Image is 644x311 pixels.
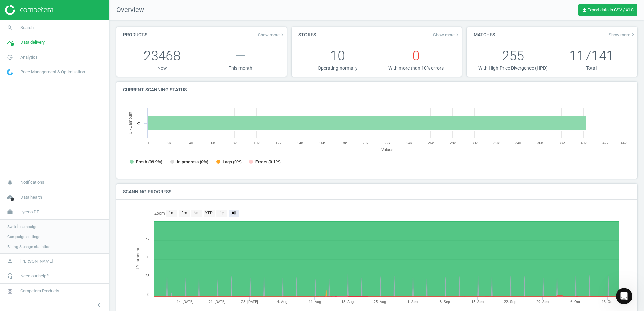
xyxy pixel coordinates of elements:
tspan: 13. Oct [602,300,614,304]
text: 36k [537,141,543,145]
span: Search [20,25,34,31]
p: 117141 [552,46,631,65]
text: 18k [341,141,347,145]
i: cloud_done [4,191,17,204]
tspan: 14. [DATE] [176,300,193,304]
p: Operating normally [298,65,377,71]
tspan: 29. Sep [536,300,549,304]
i: keyboard_arrow_right [630,32,636,37]
span: Analytics [20,54,38,60]
i: pie_chart_outlined [4,51,17,64]
i: keyboard_arrow_right [455,32,460,37]
tspan: 11. Aug [309,300,321,304]
span: [PERSON_NAME] [20,258,53,264]
tspan: Errors (0.1%) [255,160,281,164]
tspan: 25. Aug [374,300,386,304]
text: Zoom [154,211,165,216]
i: get_app [582,7,587,13]
text: 0 [147,292,149,297]
text: 4k [189,141,193,145]
text: YTD [205,211,213,215]
text: 26k [428,141,434,145]
i: keyboard_arrow_right [280,32,285,37]
tspan: In progress (0%) [177,160,208,164]
span: Switch campaign [7,224,37,229]
text: 50 [145,255,149,260]
i: chevron_left [95,301,103,309]
a: Show morekeyboard_arrow_right [609,32,636,37]
img: wGWNvw8QSZomAAAAABJRU5ErkJggg== [7,69,13,75]
p: With High Price Divergence (HPD) [474,65,552,71]
tspan: Fresh (99.9%) [136,160,162,164]
p: This month [201,65,280,71]
span: Price Management & Optimization [20,69,85,75]
h4: Matches [467,27,502,43]
i: notifications [4,176,17,189]
h4: Stores [292,27,323,43]
text: 34k [515,141,521,145]
span: Campaign settings [7,234,40,239]
text: 38k [559,141,565,145]
tspan: 8. Sep [440,300,450,304]
text: 6k [211,141,215,145]
span: Export data in CSV / XLS [582,7,634,13]
button: get_appExport data in CSV / XLS [578,4,637,16]
tspan: 22. Sep [504,300,516,304]
text: 12k [275,141,281,145]
span: Billing & usage statistics [7,244,50,249]
i: headset_mic [4,270,17,282]
text: 0 [136,122,141,124]
h4: Current scanning status [116,82,193,98]
span: — [235,48,246,64]
p: Now [123,65,201,71]
tspan: 18. Aug [341,300,354,304]
p: 255 [474,46,552,65]
tspan: Values [381,147,393,152]
i: timeline [4,36,17,49]
span: Overview [109,5,144,15]
i: work [4,206,17,218]
text: 10k [254,141,260,145]
text: 22k [384,141,390,145]
text: 16k [319,141,325,145]
text: 30k [472,141,478,145]
tspan: Lags (0%) [223,160,242,164]
tspan: URL amount [136,248,140,270]
text: 42k [602,141,608,145]
text: 3m [181,211,187,215]
text: 14k [297,141,303,145]
img: ajHJNr6hYgQAAAAASUVORK5CYII= [5,5,53,15]
p: 10 [298,46,377,65]
tspan: 28. [DATE] [241,300,258,304]
text: 40k [581,141,587,145]
span: Show more [258,32,285,37]
tspan: URL amount [128,111,133,134]
text: 6m [194,211,200,215]
text: All [231,211,236,215]
p: With more than 10% errors [377,65,455,71]
text: 75 [145,236,149,241]
text: 1m [169,211,175,215]
button: chevron_left [91,301,107,309]
span: Show more [433,32,460,37]
text: 0 [147,141,149,145]
tspan: 4. Aug [277,300,287,304]
span: Data health [20,194,42,200]
p: 23468 [123,46,201,65]
span: Need our help? [20,273,49,279]
span: Competera Products [20,288,59,294]
text: 8k [233,141,237,145]
span: Show more [609,32,636,37]
text: 28k [450,141,456,145]
span: Notifications [20,179,44,185]
tspan: 21. [DATE] [208,300,225,304]
text: 2k [167,141,171,145]
h4: Products [116,27,154,43]
span: Data delivery [20,39,45,45]
text: 24k [406,141,412,145]
tspan: 6. Oct [570,300,580,304]
p: Total [552,65,631,71]
tspan: 15. Sep [471,300,484,304]
i: person [4,255,17,268]
text: 25 [145,274,149,278]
